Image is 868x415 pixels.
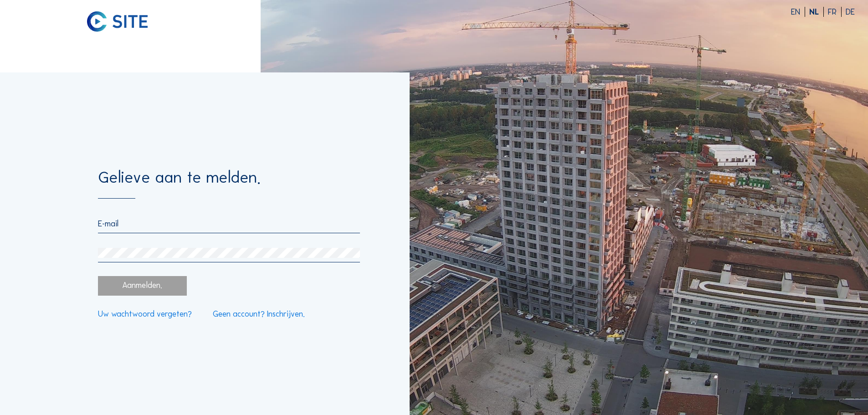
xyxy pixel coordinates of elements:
[828,8,842,16] div: FR
[98,276,186,296] div: Aanmelden.
[809,8,824,16] div: NL
[98,219,360,229] input: E-mail
[98,310,192,318] a: Uw wachtwoord vergeten?
[98,169,360,199] div: Gelieve aan te melden.
[791,8,805,16] div: EN
[213,310,305,318] a: Geen account? Inschrijven.
[846,8,855,16] div: DE
[87,11,148,32] img: C-SITE logo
